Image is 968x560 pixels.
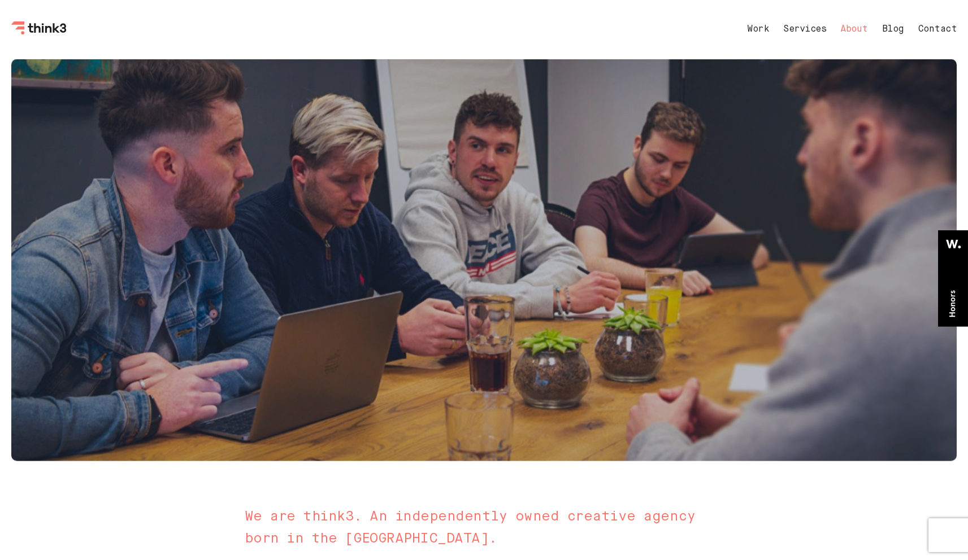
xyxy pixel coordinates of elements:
[11,26,68,37] a: Think3 Logo
[783,25,826,34] a: Services
[747,25,769,34] a: Work
[245,506,723,527] div: We are think3. An independently owned creative agency
[882,25,904,34] a: Blog
[918,25,957,34] a: Contact
[245,528,723,549] div: born in the [GEOGRAPHIC_DATA].
[840,25,868,34] a: About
